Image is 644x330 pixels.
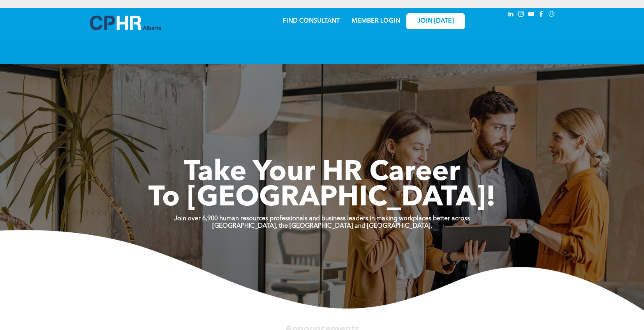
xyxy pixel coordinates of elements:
[184,159,460,187] span: Take Your HR Career
[283,18,340,24] a: FIND CONSULTANT
[537,10,546,20] a: facebook
[507,10,515,20] a: linkedin
[527,10,536,20] a: youtube
[90,16,161,30] img: A blue and white logo for cp alberta
[174,216,470,222] strong: Join over 6,900 human resources professionals and business leaders in making workplaces better ac...
[417,18,454,25] span: JOIN [DATE]
[406,13,465,29] a: JOIN [DATE]
[517,10,526,20] a: instagram
[212,223,432,229] strong: [GEOGRAPHIC_DATA], the [GEOGRAPHIC_DATA] and [GEOGRAPHIC_DATA].
[547,10,556,20] a: Social network
[351,18,400,24] a: MEMBER LOGIN
[148,184,496,212] span: To [GEOGRAPHIC_DATA]!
